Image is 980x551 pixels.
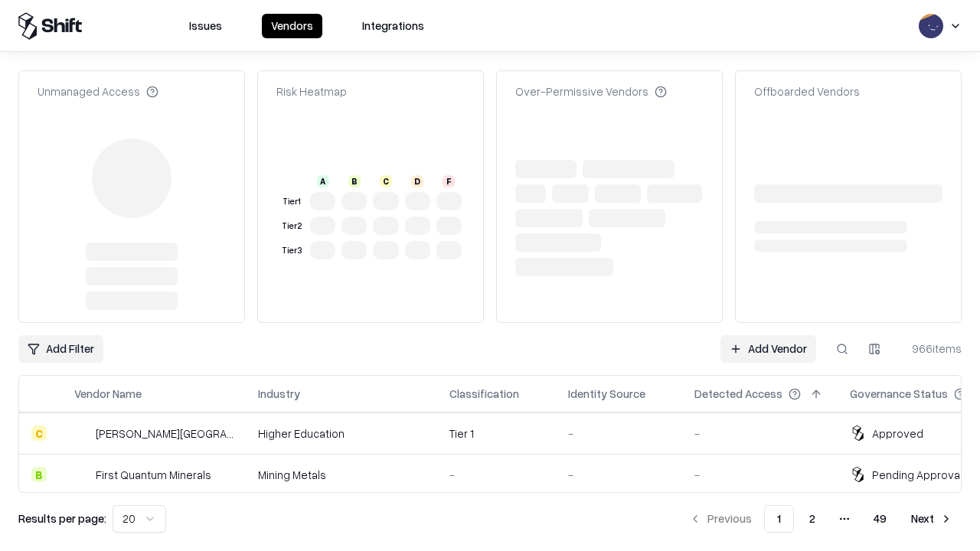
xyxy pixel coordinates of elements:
[411,175,423,187] div: D
[872,425,923,442] div: Approved
[694,386,782,402] div: Detected Access
[353,14,433,38] button: Integrations
[861,505,899,533] button: 49
[694,467,825,483] div: -
[258,425,425,442] div: Higher Education
[900,341,962,357] div: 966 items
[18,335,103,363] button: Add Filter
[31,425,47,441] div: C
[180,14,231,38] button: Issues
[443,175,455,187] div: F
[797,505,828,533] button: 2
[74,467,90,482] img: First Quantum Minerals
[74,425,90,441] img: Reichman University
[279,195,304,208] div: Tier 1
[279,220,304,233] div: Tier 2
[764,505,794,533] button: 1
[754,83,860,99] div: Offboarded Vendors
[38,83,158,99] div: Unmanaged Access
[258,467,425,483] div: Mining Metals
[850,386,948,402] div: Governance Status
[568,425,670,442] div: -
[568,467,670,483] div: -
[902,505,962,533] button: Next
[515,83,667,99] div: Over-Permissive Vendors
[449,467,544,483] div: -
[31,467,47,482] div: B
[380,175,392,187] div: C
[317,175,329,187] div: A
[279,244,304,257] div: Tier 3
[568,386,645,402] div: Identity Source
[262,14,322,38] button: Vendors
[74,386,142,402] div: Vendor Name
[276,83,347,99] div: Risk Heatmap
[694,425,825,442] div: -
[96,467,211,483] div: First Quantum Minerals
[449,386,519,402] div: Classification
[680,505,962,533] nav: pagination
[258,386,300,402] div: Industry
[720,335,816,363] a: Add Vendor
[96,425,234,442] div: [PERSON_NAME][GEOGRAPHIC_DATA]
[449,425,544,442] div: Tier 1
[872,467,962,483] div: Pending Approval
[348,175,361,187] div: B
[18,510,106,527] p: Results per page:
